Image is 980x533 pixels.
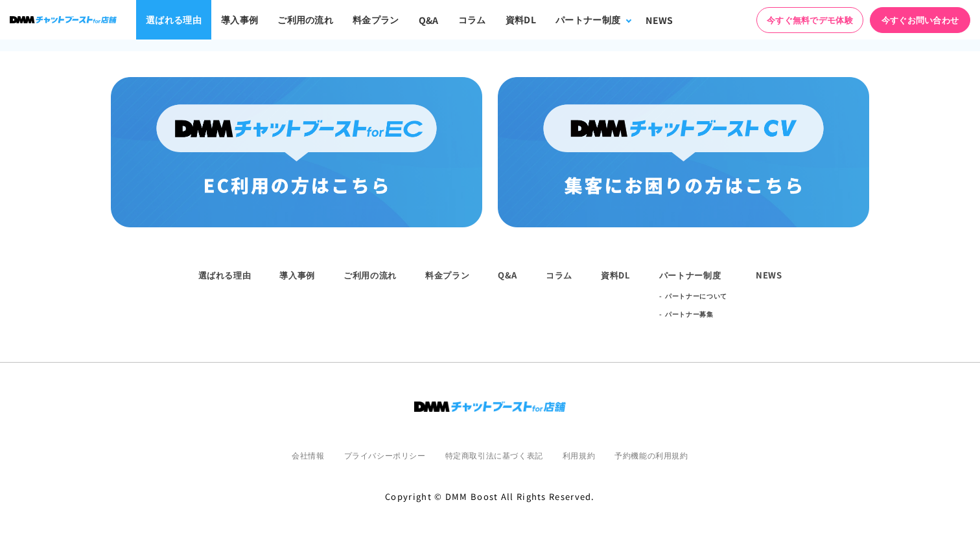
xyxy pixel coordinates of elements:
[344,269,397,281] a: ご利用の流れ
[546,269,572,281] a: コラム
[344,449,426,460] a: プライバシーポリシー
[665,305,714,323] a: パートナー募集
[659,269,727,282] div: パートナー制度
[601,269,631,281] a: 資料DL
[445,449,543,460] a: 特定商取引法に基づく表記
[555,13,620,27] div: パートナー制度
[563,449,595,460] a: 利用規約
[198,269,251,281] a: 選ばれる理由
[614,449,688,460] a: 予約機能の利用規約
[414,402,566,412] img: ロゴ
[279,269,315,281] a: 導入事例
[756,7,863,33] a: 今すぐ無料でデモ体験
[10,16,117,23] img: ロゴ
[870,7,970,33] a: 今すぐお問い合わせ
[756,269,782,281] a: NEWS
[425,269,469,281] a: 料金プラン
[292,449,324,460] a: 会社情報
[665,287,727,305] a: パートナーについて
[498,269,517,281] a: Q&A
